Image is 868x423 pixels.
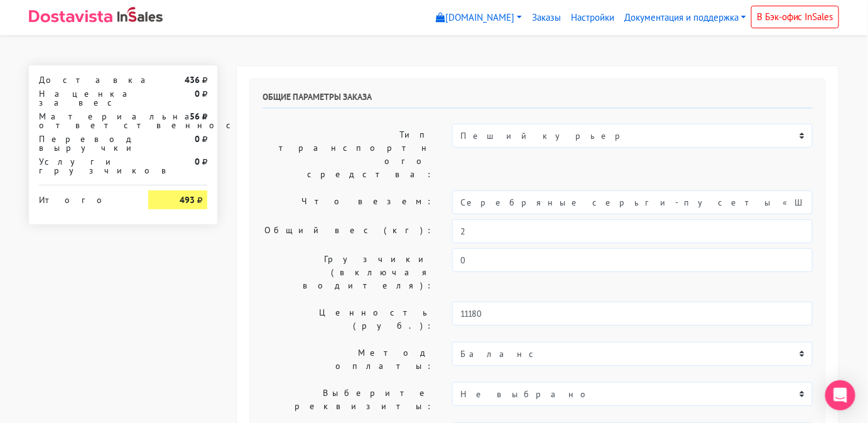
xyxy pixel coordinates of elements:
[190,111,200,122] strong: 56
[253,219,443,243] label: Общий вес (кг):
[30,75,139,84] div: Доставка
[195,156,200,167] strong: 0
[253,302,443,337] label: Ценность (руб.):
[30,135,139,152] div: Перевод выручки
[825,380,855,410] div: Open Intercom Messenger
[263,92,813,109] h6: Общие параметры заказа
[195,133,200,145] strong: 0
[566,6,619,30] a: Настройки
[195,88,200,99] strong: 0
[29,10,112,23] img: Dostavista - срочная курьерская служба доставки
[253,382,443,417] label: Выберите реквизиты:
[253,124,443,185] label: Тип транспортного средства:
[30,112,139,129] div: Материальная ответственность
[527,6,566,30] a: Заказы
[253,248,443,297] label: Грузчики (включая водителя):
[185,74,200,85] strong: 436
[751,6,839,28] a: В Бэк-офис InSales
[30,89,139,107] div: Наценка за вес
[117,7,163,22] img: InSales
[431,6,527,30] a: [DOMAIN_NAME]
[619,6,751,30] a: Документация и поддержка
[253,190,443,214] label: Что везем:
[39,190,129,204] div: Итого
[180,194,195,206] strong: 493
[253,342,443,377] label: Метод оплаты:
[30,157,139,175] div: Услуги грузчиков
